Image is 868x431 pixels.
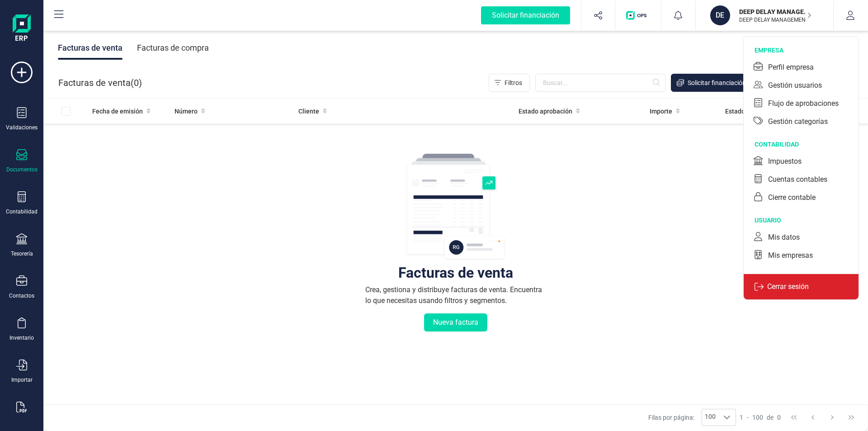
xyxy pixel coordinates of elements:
img: Logo Finanedi [13,14,31,43]
span: 0 [134,76,139,89]
span: Estado aprobación [519,107,572,116]
button: Solicitar financiación [470,1,581,30]
div: Gestión categorías [768,116,828,127]
div: empresa [755,46,859,55]
div: Facturas de venta [398,268,513,277]
div: Cierre contable [768,192,816,203]
button: Solicitar financiación [671,74,754,92]
div: Gestión usuarios [768,80,822,91]
span: Filtros [505,78,522,87]
button: Previous Page [804,409,821,426]
div: contabilidad [755,140,859,149]
div: Facturas de venta [58,36,123,60]
div: Crea, gestiona y distribuye facturas de venta. Encuentra lo que necesitas usando filtros y segmen... [365,284,546,306]
div: Filas por página: [648,409,736,426]
span: Número [175,107,198,116]
button: Logo de OPS [621,1,656,30]
span: Importe [650,107,672,116]
button: First Page [785,409,802,426]
div: DE [710,5,730,25]
span: de [767,413,774,422]
span: Estado cobro [725,107,763,116]
div: Inventario [9,334,34,341]
div: Facturas de venta ( ) [58,74,142,92]
span: 100 [702,409,718,426]
p: DEEP DELAY MANAGEMENT SL [739,16,811,24]
div: Mis empresas [768,250,813,261]
p: DEEP DELAY MANAGEMENT SL [739,7,811,16]
div: Perfil empresa [768,62,814,73]
div: Flujo de aprobaciones [768,98,839,109]
input: Buscar... [535,74,665,92]
div: Solicitar financiación [481,6,570,24]
button: Last Page [843,409,860,426]
button: Nueva factura [424,313,487,332]
button: Next Page [824,409,841,426]
img: Logo de OPS [626,11,650,20]
span: Solicitar financiación [688,78,746,87]
div: Importar [11,376,33,384]
div: Cuentas contables [768,174,827,185]
div: usuario [755,216,859,225]
span: 100 [752,413,763,422]
div: Mis datos [768,232,800,243]
button: Filtros [489,74,530,92]
div: Facturas de compra [137,36,209,60]
div: Documentos [6,166,38,173]
div: Tesorería [11,250,33,257]
img: img-empty-table.svg [406,152,505,261]
p: Cerrar sesión [764,281,812,292]
div: Impuestos [768,156,802,167]
div: Validaciones [6,124,38,131]
span: Cliente [298,107,319,116]
button: DEDEEP DELAY MANAGEMENT SLDEEP DELAY MANAGEMENT SL [707,1,822,30]
span: 0 [777,413,781,422]
div: Contabilidad [6,208,38,215]
span: Fecha de emisión [92,107,143,116]
span: 1 [740,413,743,422]
div: - [740,413,781,422]
div: Contactos [9,292,34,299]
